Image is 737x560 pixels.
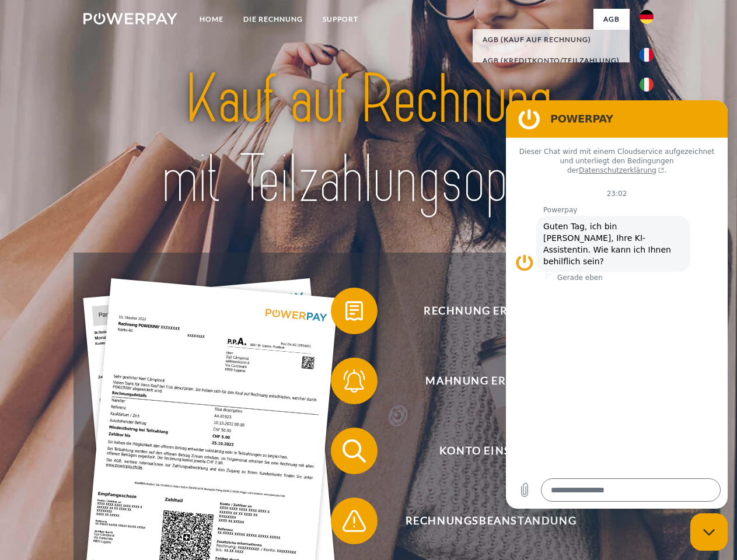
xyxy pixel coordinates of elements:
[640,78,654,92] img: it
[340,366,369,395] img: qb_bell.svg
[348,288,634,334] span: Rechnung erhalten?
[348,428,634,474] span: Konto einsehen
[331,428,634,474] button: Konto einsehen
[640,48,654,62] img: fr
[473,29,630,50] a: AGB (Kauf auf Rechnung)
[640,10,654,24] img: de
[233,9,313,30] a: DIE RECHNUNG
[348,498,634,544] span: Rechnungsbeanstandung
[473,50,630,71] a: AGB (Kreditkonto/Teilzahlung)
[506,100,728,509] iframe: Messaging-Fenster
[340,506,369,535] img: qb_warning.svg
[340,436,369,466] img: qb_search.svg
[690,513,728,551] iframe: Schaltfläche zum Öffnen des Messaging-Fensters; Konversation läuft
[83,13,177,24] img: logo-powerpay-white.svg
[340,296,369,325] img: qb_bill.svg
[331,498,634,544] button: Rechnungsbeanstandung
[190,9,233,30] a: Home
[331,358,634,404] button: Mahnung erhalten?
[348,358,634,404] span: Mahnung erhalten?
[593,9,630,30] a: agb
[111,56,626,223] img: title-powerpay_de.svg
[313,9,368,30] a: SUPPORT
[331,288,634,334] button: Rechnung erhalten?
